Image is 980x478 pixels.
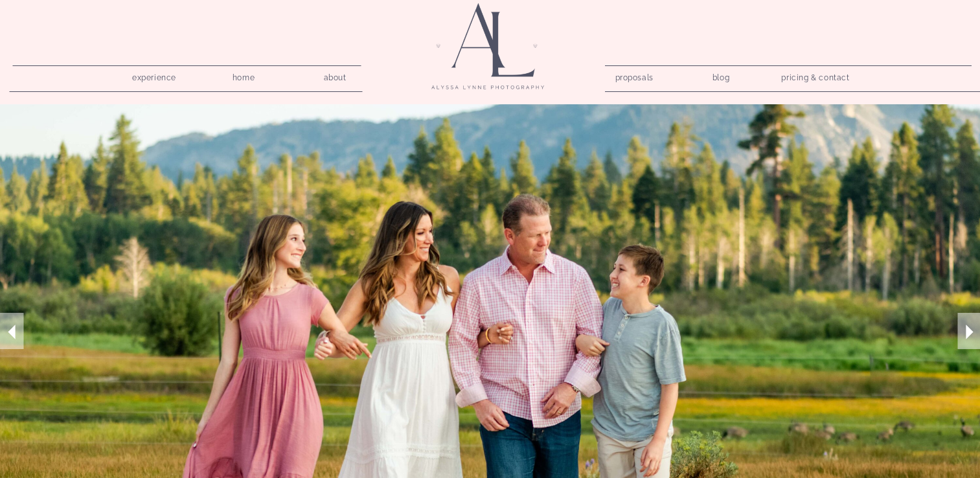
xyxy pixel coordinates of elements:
a: about [317,69,354,82]
a: proposals [615,69,652,82]
a: home [225,69,262,82]
a: experience [124,69,185,82]
a: pricing & contact [777,69,855,87]
a: blog [703,69,740,82]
